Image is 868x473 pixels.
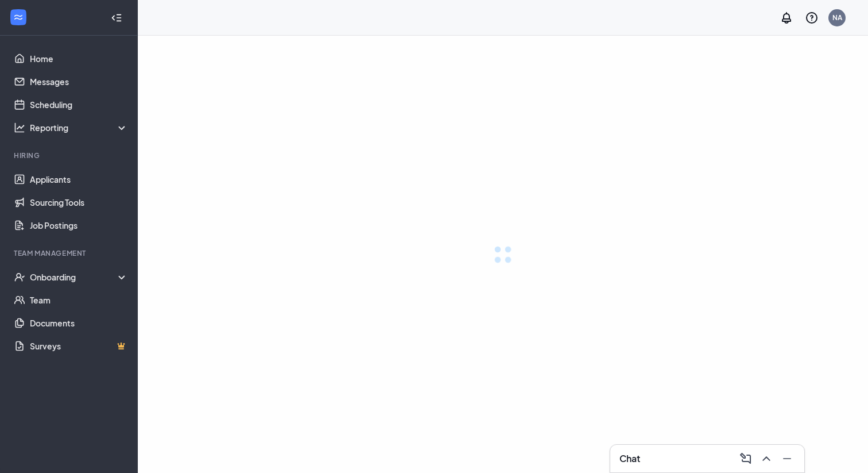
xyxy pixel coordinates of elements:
a: Team [30,289,128,312]
div: NA [832,13,842,22]
svg: Minimize [780,452,794,466]
svg: QuestionInfo [805,11,819,25]
div: Team Management [14,248,126,258]
h3: Chat [619,452,640,465]
a: Messages [30,70,128,93]
svg: ComposeMessage [739,452,753,466]
svg: ChevronUp [759,452,773,466]
a: Documents [30,312,128,334]
button: ChevronUp [756,449,774,468]
a: Scheduling [30,93,128,116]
a: Applicants [30,168,128,191]
svg: Notifications [780,11,793,25]
svg: UserCheck [14,271,25,283]
svg: WorkstreamLogo [13,11,24,23]
button: Minimize [777,449,795,468]
div: Hiring [14,151,126,160]
a: Sourcing Tools [30,191,128,214]
div: Onboarding [30,271,129,283]
a: SurveysCrown [30,334,128,357]
svg: Analysis [14,122,25,133]
a: Home [30,47,128,70]
button: ComposeMessage [735,449,754,468]
div: Reporting [30,122,129,133]
svg: Collapse [111,12,122,24]
a: Job Postings [30,214,128,237]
